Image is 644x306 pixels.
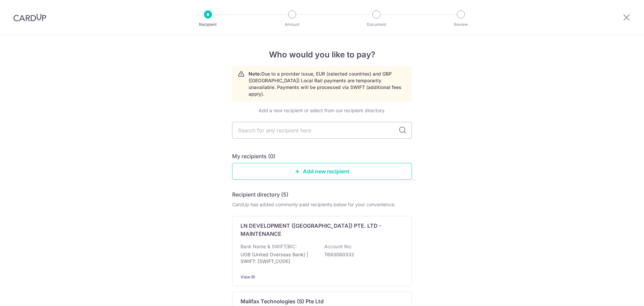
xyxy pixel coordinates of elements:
[240,243,297,250] p: Bank Name & SWIFT/BIC:
[601,286,637,303] iframe: Opens a widget where you can find more information
[232,152,275,160] h5: My recipients (0)
[249,71,261,77] strong: Note:
[249,71,406,97] p: Due to a provider issue, EUR (selected countries) and GBP ([GEOGRAPHIC_DATA]) Local Rail payments...
[232,163,412,180] a: Add new recipient
[240,297,324,305] p: Malifax Technologies (S) Pte Ltd
[240,251,316,265] p: UOB (United Overseas Bank) | SWIFT: [SWIFT_CODE]
[232,122,412,139] input: Search for any recipient here
[324,243,352,250] p: Account No:
[436,21,486,28] p: Review
[352,21,401,28] p: Document
[232,201,412,208] div: CardUp has added commonly-paid recipients below for your convenience.
[240,222,395,238] p: LN DEVELOPMENT ([GEOGRAPHIC_DATA]) PTE. LTD - MAINTENANCE
[13,13,46,21] img: CardUp
[267,21,317,28] p: Amount
[324,251,399,258] p: 7693080332
[183,21,233,28] p: Recipient
[240,274,250,279] a: View
[232,190,288,199] h5: Recipient directory (5)
[232,107,412,114] div: Add a new recipient or select from our recipient directory.
[232,49,412,61] h4: Who would you like to pay?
